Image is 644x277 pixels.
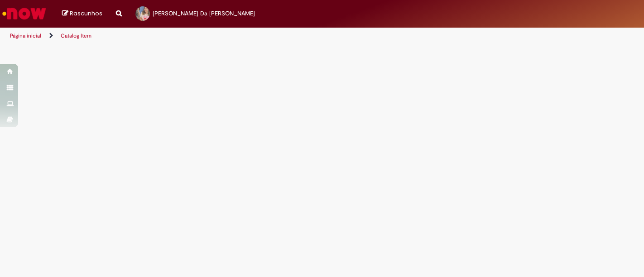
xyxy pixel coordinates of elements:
span: Rascunhos [70,9,102,18]
img: ServiceNow [1,5,48,23]
a: Página inicial [10,32,41,39]
ul: Trilhas de página [7,28,423,44]
span: [PERSON_NAME] Da [PERSON_NAME] [153,10,255,17]
a: Catalog Item [61,32,91,39]
a: Rascunhos [62,10,102,18]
